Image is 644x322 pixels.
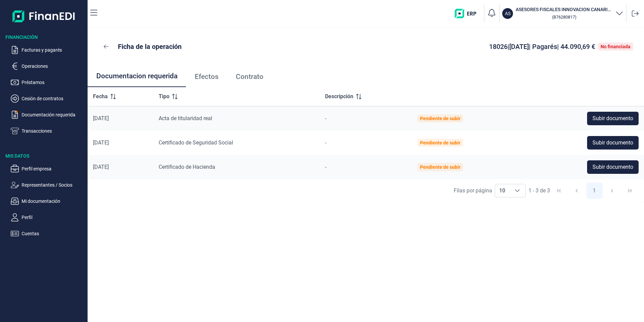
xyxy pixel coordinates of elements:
div: [DATE] [93,164,148,170]
p: Operaciones [22,62,85,70]
p: AS [505,10,511,17]
p: Documentación requerida [22,111,85,119]
h3: ASESORES FISCALES INNOVACION CANARIAS SL [516,6,613,13]
div: Choose [509,184,525,197]
button: Facturas y pagarés [11,46,85,54]
span: - [325,139,326,146]
button: Cesión de contratos [11,95,85,103]
a: Efectos [186,65,227,88]
button: Page 1 [586,183,603,199]
button: First Page [551,183,567,199]
p: Perfil empresa [22,165,85,173]
div: Filas por página [454,187,492,195]
div: Pendiente de subir [420,140,460,145]
span: Efectos [195,73,219,80]
button: Subir documento [587,136,639,150]
img: Logo de aplicación [12,5,75,27]
span: 10 [495,184,509,197]
button: Perfil empresa [11,165,85,173]
small: Copiar cif [552,15,576,20]
p: Facturas y pagarés [22,46,85,54]
span: 1 - 3 de 3 [528,188,550,193]
div: No financiada [601,44,631,49]
button: Previous Page [569,183,585,199]
button: Mi documentación [11,197,85,205]
a: Contrato [227,65,272,88]
button: Cuentas [11,230,85,238]
button: Operaciones [11,62,85,70]
button: Documentación requerida [11,111,85,119]
button: Subir documento [587,160,639,174]
span: - [325,164,326,170]
span: Documentacion requerida [96,73,178,80]
p: Transacciones [22,127,85,135]
span: Contrato [236,73,263,80]
button: Next Page [604,183,620,199]
button: Last Page [622,183,638,199]
p: Perfil [22,213,85,221]
span: Certificado de Seguridad Social [159,139,233,146]
button: Representantes / Socios [11,181,85,189]
button: ASASESORES FISCALES INNOVACION CANARIAS SL (B76280817) [502,6,623,21]
a: Documentacion requerida [88,65,186,88]
p: Mi documentación [22,197,85,205]
img: erp [455,9,481,18]
span: Certificado de Hacienda [159,164,215,170]
span: Acta de titularidad real [159,115,212,122]
span: Subir documento [592,163,633,171]
button: Préstamos [11,78,85,86]
span: Subir documento [592,139,633,147]
p: Cesión de contratos [22,95,85,103]
span: Descripción [325,92,353,101]
p: Ficha de la operación [118,42,182,51]
div: [DATE] [93,115,148,122]
p: Préstamos [22,78,85,86]
span: Subir documento [592,114,633,123]
button: Transacciones [11,127,85,135]
button: Subir documento [587,112,639,125]
div: [DATE] [93,139,148,146]
span: - [325,115,326,122]
div: Pendiente de subir [420,116,460,121]
p: Representantes / Socios [22,181,85,189]
button: Perfil [11,213,85,221]
div: Pendiente de subir [420,164,460,170]
span: Tipo [159,92,169,101]
p: Cuentas [22,230,85,238]
span: Fecha [93,92,108,101]
span: 18026 | [DATE] | Pagarés | 44.090,69 € [489,43,595,51]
